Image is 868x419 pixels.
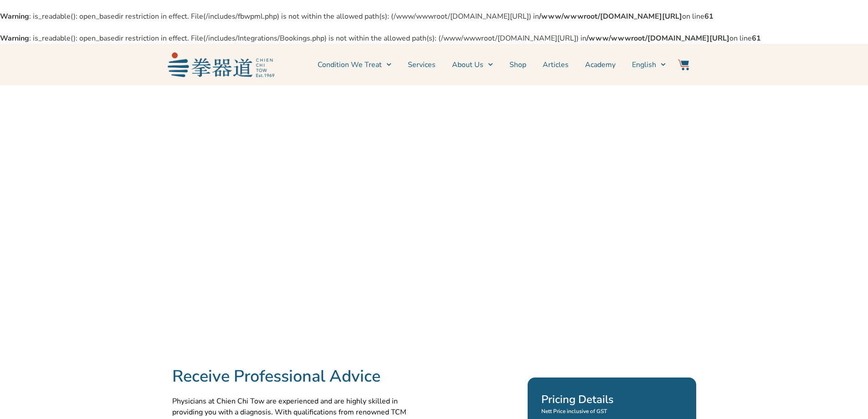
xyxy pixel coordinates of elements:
[678,59,689,70] img: Website Icon-03
[586,33,729,43] b: /www/wwwroot/[DOMAIN_NAME][URL]
[318,53,391,76] a: Condition We Treat
[509,53,526,76] a: Shop
[452,53,493,76] a: About Us
[279,53,666,76] nav: Menu
[172,172,382,192] h2: Consult with Our Physicians
[541,408,683,415] p: Nett Price inclusive of GST
[408,53,436,76] a: Services
[172,367,430,387] h2: Receive Professional Advice
[543,53,569,76] a: Articles
[541,391,683,408] h2: Pricing Details
[752,33,761,43] b: 61
[632,53,666,76] a: English
[632,59,656,70] span: English
[172,201,382,239] p: Talk to our skilled physicians to have a holistic understanding of your conditions or to maintain...
[585,53,616,76] a: Academy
